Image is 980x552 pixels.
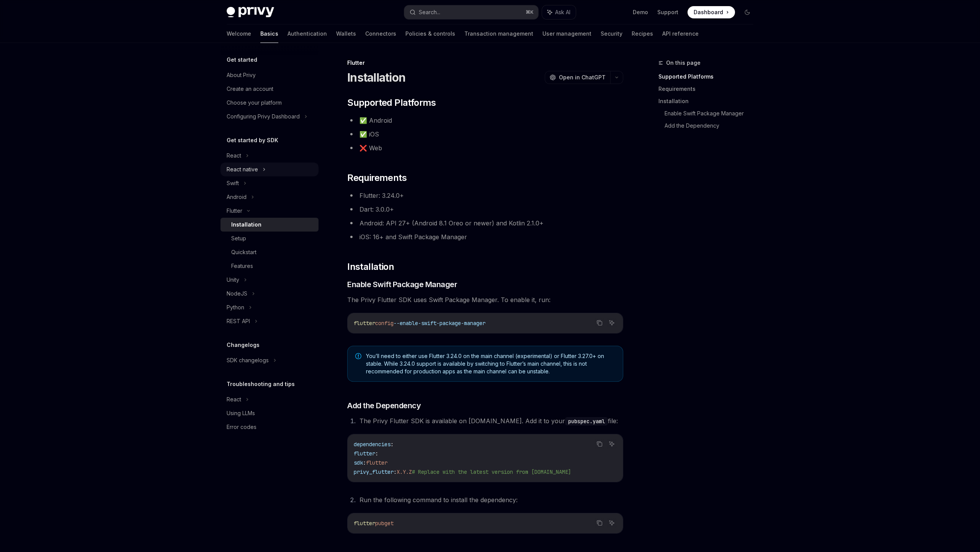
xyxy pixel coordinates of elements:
a: Policies & controls [405,25,455,43]
a: Authentication [287,25,327,43]
div: Choose your platform [227,98,282,107]
button: Ask AI [607,318,617,328]
div: React [227,395,241,404]
code: pubspec.yaml [565,417,608,426]
div: Flutter [347,59,623,67]
div: Swift [227,179,239,188]
a: Enable Swift Package Manager [665,107,759,120]
button: Ask AI [607,518,617,528]
button: Open in ChatGPT [545,71,610,84]
a: Using LLMs [220,406,318,420]
div: Flutter [227,206,242,215]
a: Requirements [658,83,759,95]
a: Support [657,8,678,16]
svg: Note [355,353,361,359]
div: About Privy [227,71,256,80]
a: Quickstart [220,245,318,259]
span: Open in ChatGPT [559,74,606,81]
a: Recipes [632,25,653,43]
a: Installation [220,218,318,232]
a: Demo [633,8,648,16]
a: Dashboard [688,6,735,18]
span: Dashboard [694,8,723,16]
li: Flutter: 3.24.0+ [347,190,623,201]
li: ✅ iOS [347,129,623,140]
div: Unity [227,275,239,284]
span: pub [375,520,384,527]
span: privy_flutter [354,468,394,475]
button: Copy the contents from the code block [595,318,604,328]
div: Features [231,261,253,271]
button: Ask AI [607,439,617,449]
h5: Get started [227,55,257,64]
div: Error codes [227,422,256,432]
a: Installation [658,95,759,107]
div: Quickstart [231,248,256,257]
a: Error codes [220,420,318,434]
a: Add the Dependency [665,120,759,132]
div: REST API [227,317,250,326]
a: Transaction management [464,25,533,43]
h5: Troubleshooting and tips [227,379,295,389]
span: Enable Swift Package Manager [347,279,457,290]
li: Dart: 3.0.0+ [347,204,623,215]
span: : [394,468,397,475]
span: : [375,450,378,457]
div: Python [227,303,244,312]
a: Security [601,25,622,43]
a: Welcome [227,25,251,43]
div: React native [227,165,258,174]
h1: Installation [347,71,405,84]
a: API reference [662,25,699,43]
div: Setup [231,234,246,243]
button: Search...⌘K [404,5,538,19]
span: You’ll need to either use Flutter 3.24.0 on the main channel (experimental) or Flutter 3.27.0+ on... [366,352,615,375]
a: Wallets [336,25,356,43]
a: Setup [220,232,318,245]
img: dark logo [227,7,274,18]
a: Choose your platform [220,96,318,110]
a: About Privy [220,68,318,82]
span: Supported Platforms [347,97,436,109]
div: Installation [231,220,261,229]
li: ❌ Web [347,143,623,153]
span: : [363,459,366,466]
button: Copy the contents from the code block [595,518,604,528]
h5: Get started by SDK [227,136,278,145]
span: The Privy Flutter SDK uses Swift Package Manager. To enable it, run: [347,294,623,305]
div: Search... [419,8,440,17]
div: SDK changelogs [227,356,269,365]
div: React [227,151,241,160]
div: Configuring Privy Dashboard [227,112,300,121]
span: config [375,320,394,327]
span: Ask AI [555,8,570,16]
li: Android: API 27+ (Android 8.1 Oreo or newer) and Kotlin 2.1.0+ [347,218,623,228]
span: --enable-swift-package-manager [394,320,485,327]
span: On this page [666,58,701,67]
a: User management [542,25,591,43]
span: Installation [347,261,394,273]
span: ⌘ K [526,9,534,15]
a: Features [220,259,318,273]
span: : [390,441,394,448]
li: ✅ Android [347,115,623,126]
h5: Changelogs [227,340,260,350]
a: Connectors [365,25,396,43]
li: The Privy Flutter SDK is available on [DOMAIN_NAME]. Add it to your file: [357,416,623,426]
button: Ask AI [542,5,576,19]
li: Run the following command to install the dependency: [357,495,623,505]
span: flutter [354,450,375,457]
span: flutter [366,459,387,466]
span: sdk [354,459,363,466]
div: Using LLMs [227,409,255,418]
button: Copy the contents from the code block [595,439,604,449]
a: Supported Platforms [658,71,759,83]
span: Add the Dependency [347,400,421,411]
span: dependencies [354,441,390,448]
span: flutter [354,320,375,327]
div: Create an account [227,84,273,94]
div: NodeJS [227,289,247,298]
span: get [384,520,394,527]
a: Basics [260,25,278,43]
span: X.Y.Z [397,468,412,475]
